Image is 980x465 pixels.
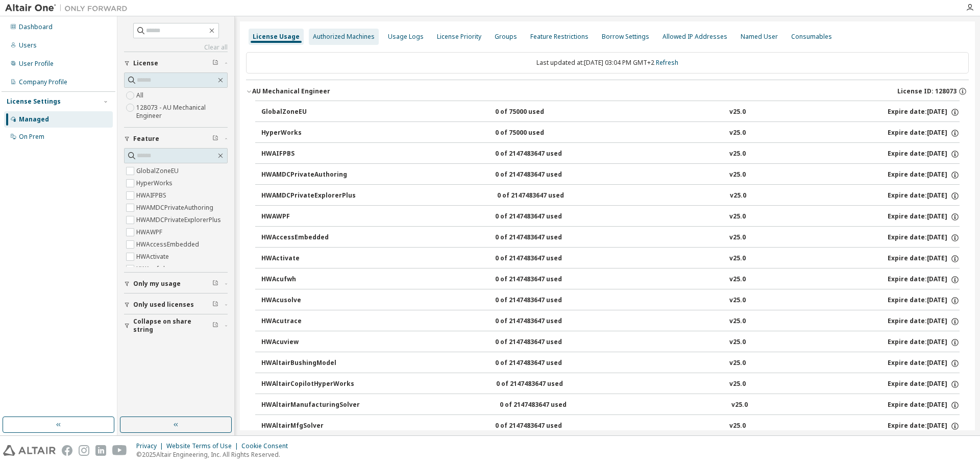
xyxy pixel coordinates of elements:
[495,317,587,326] div: 0 of 2147483647 used
[95,445,106,456] img: linkedin.svg
[729,422,746,431] div: v25.0
[741,33,778,41] div: Named User
[124,52,228,75] button: License
[729,254,746,263] div: v25.0
[888,401,960,410] div: Expire date: [DATE]
[133,135,159,143] span: Feature
[729,380,746,389] div: v25.0
[730,191,746,201] div: v25.0
[495,129,587,138] div: 0 of 75000 used
[888,296,960,305] div: Expire date: [DATE]
[729,359,746,368] div: v25.0
[136,177,175,189] label: HyperWorks
[19,133,44,141] div: On Prem
[663,33,727,41] div: Allowed IP Addresses
[212,135,218,143] span: Clear filter
[19,60,54,68] div: User Profile
[261,129,353,138] div: HyperWorks
[261,422,353,431] div: HWAltairMfgSolver
[261,268,960,291] button: HWAcufwh0 of 2147483647 usedv25.0Expire date:[DATE]
[729,275,746,284] div: v25.0
[124,314,228,337] button: Collapse on share string
[19,23,53,31] div: Dashboard
[136,189,168,202] label: HWAIFPBS
[261,373,960,396] button: HWAltairCopilotHyperWorks0 of 2147483647 usedv25.0Expire date:[DATE]
[888,254,960,263] div: Expire date: [DATE]
[729,233,746,242] div: v25.0
[729,129,746,138] div: v25.0
[261,122,960,144] button: HyperWorks0 of 75000 usedv25.0Expire date:[DATE]
[888,359,960,368] div: Expire date: [DATE]
[212,322,218,330] span: Clear filter
[124,273,228,295] button: Only my usage
[7,97,61,106] div: License Settings
[261,359,353,368] div: HWAltairBushingModel
[136,251,171,263] label: HWActivate
[19,115,49,124] div: Managed
[495,33,517,41] div: Groups
[495,338,587,347] div: 0 of 2147483647 used
[495,359,587,368] div: 0 of 2147483647 used
[124,43,228,52] a: Clear all
[261,380,354,389] div: HWAltairCopilotHyperWorks
[136,89,145,102] label: All
[261,212,353,222] div: HWAWPF
[136,102,228,122] label: 128073 - AU Mechanical Engineer
[261,170,353,180] div: HWAMDCPrivateAuthoring
[791,33,832,41] div: Consumables
[133,317,212,334] span: Collapse on share string
[495,150,587,159] div: 0 of 2147483647 used
[79,445,89,456] img: instagram.svg
[729,317,746,326] div: v25.0
[261,254,353,263] div: HWActivate
[112,445,127,456] img: youtube.svg
[729,212,746,222] div: v25.0
[495,275,587,284] div: 0 of 2147483647 used
[261,401,360,410] div: HWAltairManufacturingSolver
[888,150,960,159] div: Expire date: [DATE]
[261,233,353,242] div: HWAccessEmbedded
[252,87,330,95] div: AU Mechanical Engineer
[124,128,228,150] button: Feature
[888,317,960,326] div: Expire date: [DATE]
[897,87,957,95] span: License ID: 128073
[729,296,746,305] div: v25.0
[133,280,181,288] span: Only my usage
[261,317,353,326] div: HWAcutrace
[437,33,481,41] div: License Priority
[495,233,587,242] div: 0 of 2147483647 used
[495,296,587,305] div: 0 of 2147483647 used
[530,33,589,41] div: Feature Restrictions
[261,310,960,333] button: HWAcutrace0 of 2147483647 usedv25.0Expire date:[DATE]
[495,212,587,222] div: 0 of 2147483647 used
[5,3,133,13] img: Altair One
[19,78,67,86] div: Company Profile
[261,289,960,312] button: HWAcusolve0 of 2147483647 usedv25.0Expire date:[DATE]
[136,238,201,251] label: HWAccessEmbedded
[261,185,960,207] button: HWAMDCPrivateExplorerPlus0 of 2147483647 usedv25.0Expire date:[DATE]
[253,33,300,41] div: License Usage
[731,401,748,410] div: v25.0
[261,101,960,124] button: GlobalZoneEU0 of 75000 usedv25.0Expire date:[DATE]
[261,191,356,201] div: HWAMDCPrivateExplorerPlus
[261,164,960,186] button: HWAMDCPrivateAuthoring0 of 2147483647 usedv25.0Expire date:[DATE]
[888,338,960,347] div: Expire date: [DATE]
[212,280,218,288] span: Clear filter
[166,442,241,450] div: Website Terms of Use
[495,254,587,263] div: 0 of 2147483647 used
[261,331,960,354] button: HWAcuview0 of 2147483647 usedv25.0Expire date:[DATE]
[246,80,969,103] button: AU Mechanical EngineerLicense ID: 128073
[261,394,960,417] button: HWAltairManufacturingSolver0 of 2147483647 usedv25.0Expire date:[DATE]
[888,422,960,431] div: Expire date: [DATE]
[261,227,960,249] button: HWAccessEmbedded0 of 2147483647 usedv25.0Expire date:[DATE]
[656,58,678,67] a: Refresh
[136,263,169,275] label: HWAcufwh
[888,212,960,222] div: Expire date: [DATE]
[500,401,592,410] div: 0 of 2147483647 used
[496,380,588,389] div: 0 of 2147483647 used
[888,380,960,389] div: Expire date: [DATE]
[261,206,960,228] button: HWAWPF0 of 2147483647 usedv25.0Expire date:[DATE]
[261,275,353,284] div: HWAcufwh
[602,33,649,41] div: Borrow Settings
[495,422,587,431] div: 0 of 2147483647 used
